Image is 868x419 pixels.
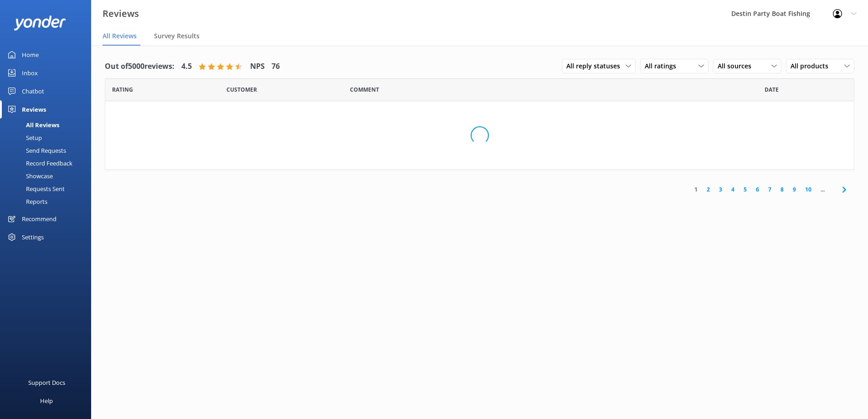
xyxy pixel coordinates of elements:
div: Support Docs [28,373,65,392]
h4: 4.5 [181,61,192,72]
div: All Reviews [5,119,59,131]
h4: 76 [272,61,280,72]
span: All ratings [645,61,682,71]
div: Reviews [22,100,46,119]
a: 6 [751,185,764,194]
img: yonder-white-logo.png [14,16,66,31]
a: 9 [788,185,801,194]
span: Question [350,85,379,94]
span: Survey Results [154,31,200,41]
a: Send Requests [5,144,91,157]
a: Reports [5,195,91,208]
a: 5 [739,185,751,194]
h3: Reviews [103,6,139,21]
div: Showcase [5,170,53,182]
div: Send Requests [5,144,66,157]
a: Setup [5,131,91,144]
span: Date [112,85,133,94]
div: Record Feedback [5,157,72,170]
h4: Out of 5000 reviews: [105,61,175,72]
div: Requests Sent [5,182,65,195]
div: Inbox [22,64,38,82]
span: Date [765,85,779,94]
div: Setup [5,131,42,144]
div: Recommend [22,210,56,228]
span: All Reviews [103,31,137,41]
a: 1 [690,185,702,194]
span: All products [791,61,834,71]
span: Date [226,85,257,94]
a: Showcase [5,170,91,182]
a: 7 [764,185,776,194]
a: 3 [714,185,727,194]
span: ... [816,185,829,194]
div: Reports [5,195,47,208]
a: All Reviews [5,119,91,131]
a: 4 [727,185,739,194]
a: 8 [776,185,788,194]
div: Chatbot [22,82,44,100]
span: All sources [718,61,757,71]
div: Home [22,46,39,64]
div: Settings [22,228,44,246]
div: Help [40,392,53,410]
a: Requests Sent [5,182,91,195]
a: 10 [801,185,816,194]
a: Record Feedback [5,157,91,170]
h4: NPS [250,61,265,72]
span: All reply statuses [566,61,626,71]
a: 2 [702,185,714,194]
